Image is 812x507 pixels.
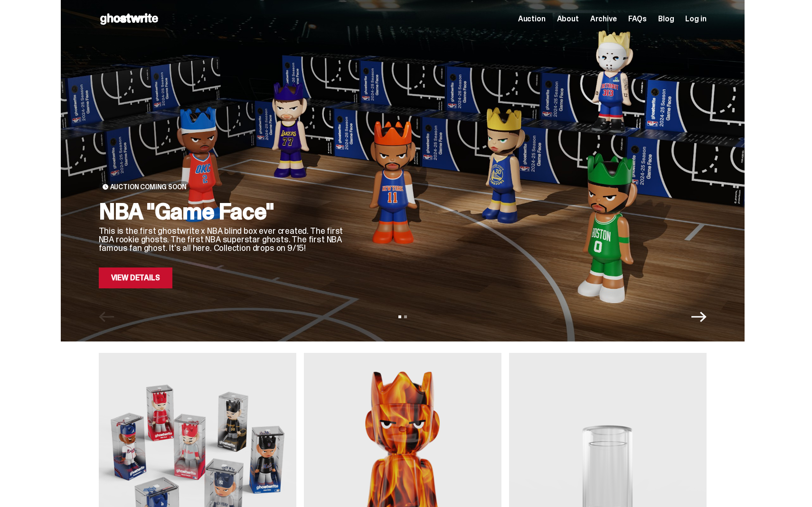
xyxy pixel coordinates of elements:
[398,315,401,318] button: View slide 1
[557,15,579,23] a: About
[685,15,706,23] a: Log in
[590,15,617,23] a: Archive
[518,15,546,23] a: Auction
[658,15,674,23] a: Blog
[110,183,187,191] span: Auction Coming Soon
[691,309,707,324] button: Next
[99,227,346,252] p: This is the first ghostwrite x NBA blind box ever created. The first NBA rookie ghosts. The first...
[404,315,407,318] button: View slide 2
[99,200,346,223] h2: NBA "Game Face"
[628,15,647,23] a: FAQs
[99,267,172,288] a: View Details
